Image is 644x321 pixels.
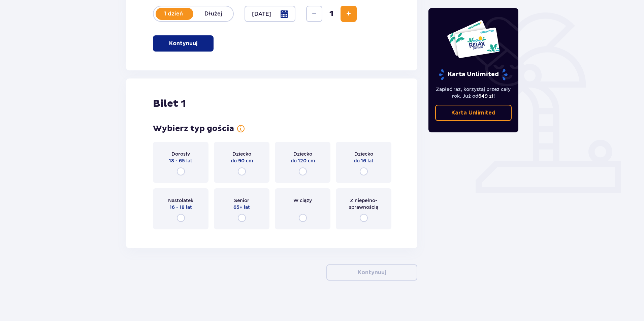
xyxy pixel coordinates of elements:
p: Z niepełno­sprawnością [342,197,385,211]
p: Dziecko [293,151,312,157]
p: Nastolatek [168,197,193,204]
p: 18 - 65 lat [169,157,192,164]
p: Bilet 1 [153,97,186,110]
p: Karta Unlimited [451,109,495,117]
p: Dłużej [193,10,233,18]
p: W ciąży [293,197,312,204]
p: Dziecko [354,151,373,157]
button: Kontynuuj [326,264,417,281]
p: Karta Unlimited [438,69,508,81]
p: 16 - 18 lat [170,204,192,211]
p: Senior [234,197,249,204]
p: do 120 cm [291,157,315,164]
p: Kontynuuj [358,269,386,276]
p: do 90 cm [231,157,253,164]
span: 649 zł [478,93,493,99]
p: 65+ lat [233,204,250,211]
p: Dorosły [171,151,190,157]
p: Dziecko [232,151,251,157]
a: Karta Unlimited [435,105,512,121]
p: Zapłać raz, korzystaj przez cały rok. Już od ! [435,86,512,99]
span: 1 [324,9,339,19]
button: Kontynuuj [153,35,214,52]
p: Kontynuuj [169,40,197,47]
button: Decrease [306,6,322,22]
p: 1 dzień [154,10,193,18]
button: Increase [341,6,357,22]
p: do 16 lat [354,157,374,164]
p: Wybierz typ gościa [153,124,234,134]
